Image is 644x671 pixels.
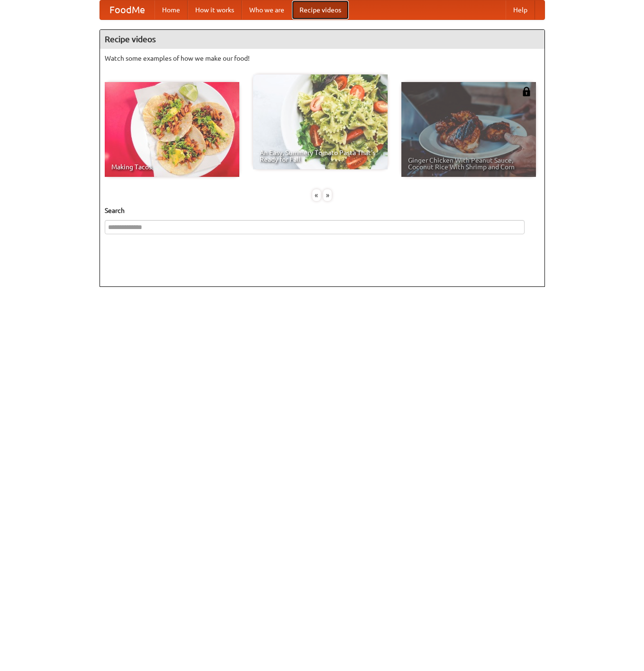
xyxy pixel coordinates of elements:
h5: Search [105,206,540,215]
a: An Easy, Summery Tomato Pasta That's Ready for Fall [253,74,388,169]
div: » [323,189,332,201]
span: An Easy, Summery Tomato Pasta That's Ready for Fall [260,149,381,163]
a: FoodMe [100,0,154,19]
p: Watch some examples of how we make our food! [105,54,540,63]
a: How it works [188,0,242,19]
div: « [312,189,321,201]
a: Help [506,0,535,19]
a: Who we are [242,0,292,19]
img: 483408.png [522,87,531,96]
h4: Recipe videos [100,30,544,49]
a: Making Tacos [105,82,239,177]
span: Making Tacos [111,164,233,170]
a: Home [154,0,188,19]
a: Recipe videos [292,0,349,19]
